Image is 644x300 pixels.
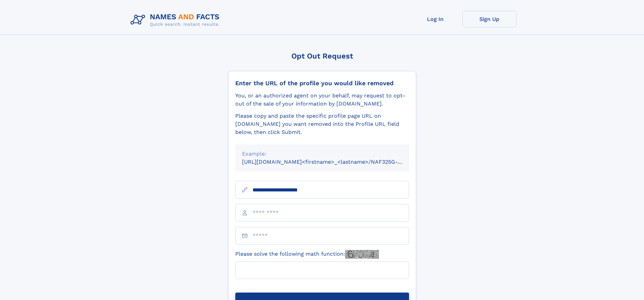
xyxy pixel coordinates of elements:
a: Sign Up [462,11,517,27]
label: Please solve the following math function: [235,250,379,259]
div: Opt Out Request [228,52,416,60]
small: [URL][DOMAIN_NAME]<firstname>_<lastname>/NAF325G-xxxxxxxx [242,159,422,165]
a: Log In [408,11,462,27]
div: You, or an authorized agent on your behalf, may request to opt-out of the sale of your informatio... [235,92,409,108]
img: Logo Names and Facts [128,11,225,29]
div: Example: [242,150,402,158]
div: Please copy and paste the specific profile page URL on [DOMAIN_NAME] you want removed into the Pr... [235,112,409,136]
div: Enter the URL of the profile you would like removed [235,79,409,87]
